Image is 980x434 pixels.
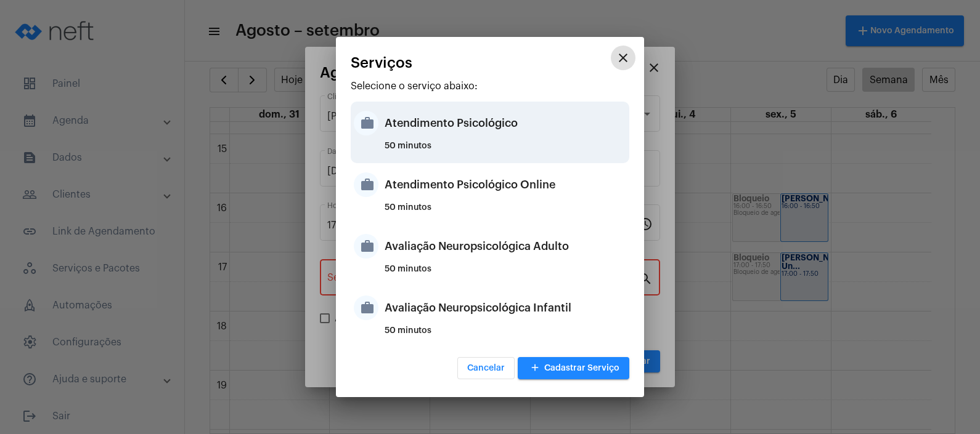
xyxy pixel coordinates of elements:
mat-icon: close [616,50,631,65]
div: 50 minutos [385,265,626,283]
span: Cancelar [467,364,505,372]
div: 50 minutos [385,326,626,345]
div: Avaliação Neuropsicológica Adulto [385,228,626,265]
span: Cadastrar Serviço [528,364,619,372]
div: Avaliação Neuropsicológica Infantil [385,289,626,326]
mat-icon: add [528,360,542,377]
div: 50 minutos [385,142,626,160]
mat-icon: work [354,234,378,259]
span: Serviços [351,55,412,71]
button: Cadastrar Serviço [518,357,629,379]
mat-icon: work [354,295,378,320]
mat-icon: work [354,172,378,197]
p: Selecione o serviço abaixo: [351,81,629,92]
button: Cancelar [457,357,515,379]
div: 50 minutos [385,203,626,222]
div: Atendimento Psicológico Online [385,166,626,203]
mat-icon: work [354,111,378,135]
div: Atendimento Psicológico [385,105,626,142]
